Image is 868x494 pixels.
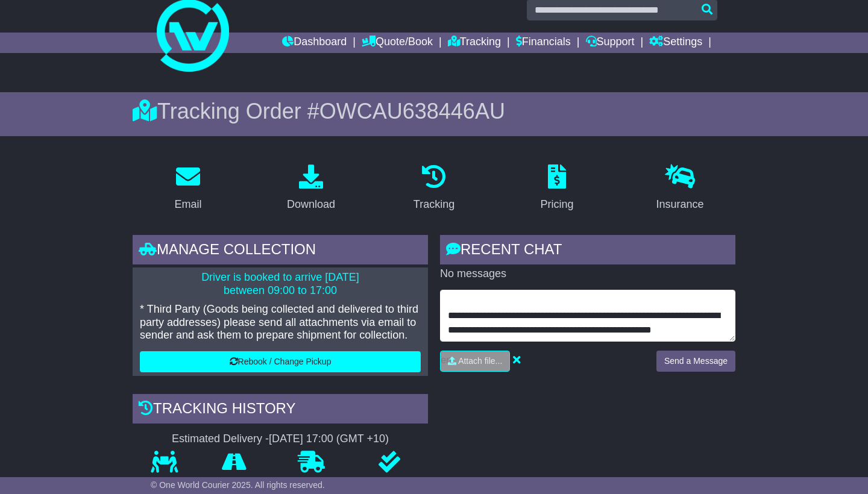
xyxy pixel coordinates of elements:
[516,33,571,53] a: Financials
[174,196,201,213] div: Email
[133,433,428,446] div: Estimated Delivery -
[269,433,389,446] div: [DATE] 17:00 (GMT +10)
[406,160,462,217] a: Tracking
[440,267,735,281] p: No messages
[414,196,454,213] div: Tracking
[319,99,505,123] span: OWCAU638446AU
[140,303,421,342] p: * Third Party (Goods being collected and delivered to third party addresses) please send all atta...
[133,235,428,267] div: Manage collection
[133,394,428,427] div: Tracking history
[140,351,421,372] button: Rebook / Change Pickup
[279,160,343,217] a: Download
[648,160,711,217] a: Insurance
[540,196,573,213] div: Pricing
[166,160,209,217] a: Email
[140,271,421,297] p: Driver is booked to arrive [DATE] between 09:00 to 17:00
[133,98,735,124] div: Tracking Order #
[656,351,735,372] button: Send a Message
[362,33,433,53] a: Quote/Book
[448,33,501,53] a: Tracking
[649,33,702,53] a: Settings
[586,33,635,53] a: Support
[532,160,581,217] a: Pricing
[282,33,347,53] a: Dashboard
[151,480,325,490] span: © One World Courier 2025. All rights reserved.
[440,235,735,267] div: RECENT CHAT
[656,196,703,213] div: Insurance
[287,196,335,213] div: Download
